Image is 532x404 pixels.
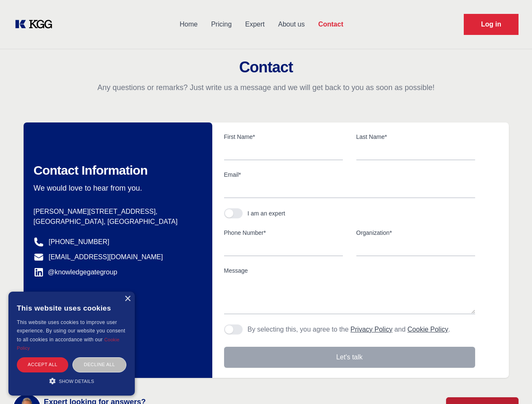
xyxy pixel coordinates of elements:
[204,13,238,35] a: Pricing
[356,229,475,237] label: Organization*
[224,266,475,275] label: Message
[17,377,126,385] div: Show details
[173,13,204,35] a: Home
[34,267,118,277] a: @knowledgegategroup
[311,13,350,35] a: Contact
[350,326,393,333] a: Privacy Policy
[10,82,522,93] p: Any questions or remarks? Just write us a message and we will get back to you as soon as possible!
[224,170,475,179] label: Email*
[34,163,199,178] h2: Contact Information
[224,229,343,237] label: Phone Number*
[34,183,199,193] p: We would love to hear from you.
[248,324,450,335] p: By selecting this, you agree to the and .
[49,237,110,247] a: [PHONE_NUMBER]
[10,59,522,76] h2: Contact
[17,357,68,372] div: Accept all
[13,18,59,31] a: KOL Knowledge Platform: Talk to Key External Experts (KEE)
[238,13,271,35] a: Expert
[72,357,126,372] div: Decline all
[17,337,120,351] a: Cookie Policy
[17,319,125,343] span: This website uses cookies to improve user experience. By using our website you consent to all coo...
[490,364,532,404] iframe: Chat Widget
[124,296,131,302] div: Close
[224,133,343,141] label: First Name*
[17,298,126,318] div: This website uses cookies
[248,209,286,218] div: I am an expert
[224,347,475,368] button: Let's talk
[34,207,199,217] p: [PERSON_NAME][STREET_ADDRESS],
[271,13,311,35] a: About us
[59,379,94,384] span: Show details
[49,252,163,262] a: [EMAIL_ADDRESS][DOMAIN_NAME]
[356,133,475,141] label: Last Name*
[407,326,448,333] a: Cookie Policy
[464,14,519,35] a: Request Demo
[34,217,199,227] p: [GEOGRAPHIC_DATA], [GEOGRAPHIC_DATA]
